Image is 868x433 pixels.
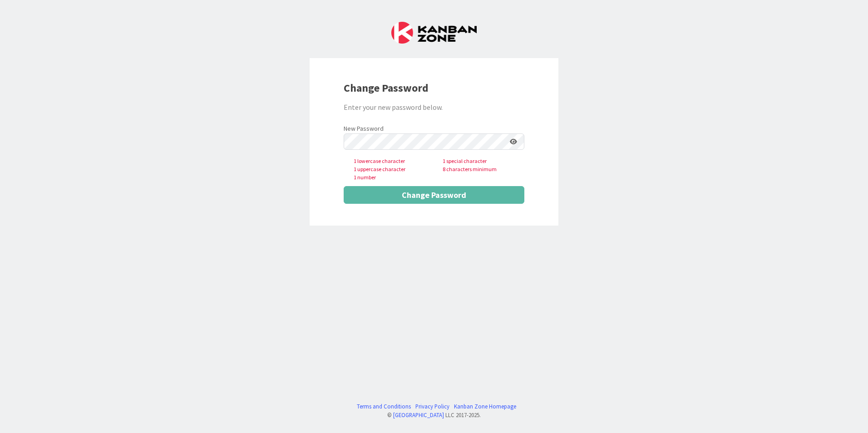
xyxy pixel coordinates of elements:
[346,157,435,165] span: 1 lowercase character
[344,124,384,133] label: New Password
[415,402,449,411] a: Privacy Policy
[344,81,429,95] b: Change Password
[352,411,516,419] div: © LLC 2017- 2025 .
[391,22,477,44] img: Kanban Zone
[454,402,516,411] a: Kanban Zone Homepage
[393,411,444,418] a: [GEOGRAPHIC_DATA]
[435,165,524,173] span: 8 characters minimum
[357,402,411,411] a: Terms and Conditions
[346,173,435,182] span: 1 number
[435,157,524,165] span: 1 special character
[344,186,524,204] button: Change Password
[344,102,524,113] div: Enter your new password below.
[346,165,435,173] span: 1 uppercase character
